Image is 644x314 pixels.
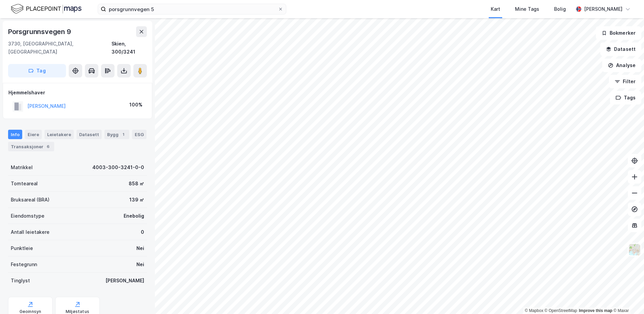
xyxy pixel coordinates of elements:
div: Bolig [554,5,566,13]
div: Leietakere [44,130,74,139]
a: OpenStreetMap [545,308,577,313]
div: 0 [141,228,144,236]
input: Søk på adresse, matrikkel, gårdeiere, leietakere eller personer [106,4,278,14]
div: Nei [136,244,144,252]
iframe: Chat Widget [610,282,644,314]
div: 100% [129,101,142,109]
div: Eiendomstype [11,212,44,220]
div: Antall leietakere [11,228,50,236]
div: Bruksareal (BRA) [11,196,50,204]
div: Bygg [104,130,129,139]
div: Matrikkel [11,163,33,171]
div: Kart [491,5,500,13]
div: Eiere [25,130,42,139]
div: Hjemmelshaver [8,89,147,97]
div: Mine Tags [515,5,539,13]
div: [PERSON_NAME] [584,5,622,13]
div: 6 [45,143,52,150]
button: Analyse [602,59,641,72]
button: Bokmerker [596,26,641,40]
div: Tomteareal [11,180,38,188]
div: ESG [132,130,147,139]
button: Tags [610,91,641,104]
button: Datasett [600,42,641,56]
div: 858 ㎡ [129,180,144,188]
a: Improve this map [579,308,612,313]
button: Filter [609,75,641,88]
div: Info [8,130,22,139]
div: Tinglyst [11,277,30,285]
div: Enebolig [124,212,144,220]
div: Kontrollprogram for chat [610,282,644,314]
div: Datasett [76,130,102,139]
div: Punktleie [11,244,33,252]
div: 3730, [GEOGRAPHIC_DATA], [GEOGRAPHIC_DATA] [8,40,111,56]
div: Nei [136,260,144,269]
div: Transaksjoner [8,142,54,151]
div: Porsgrunnsvegen 9 [8,26,72,37]
div: 4003-300-3241-0-0 [92,163,144,171]
div: 139 ㎡ [129,196,144,204]
div: 1 [120,131,127,138]
div: [PERSON_NAME] [105,277,144,285]
button: Tag [8,64,66,77]
div: Skien, 300/3241 [111,40,147,56]
img: Z [628,243,641,256]
img: logo.f888ab2527a4732fd821a326f86c7f29.svg [11,3,82,15]
a: Mapbox [525,308,543,313]
div: Festegrunn [11,260,37,269]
